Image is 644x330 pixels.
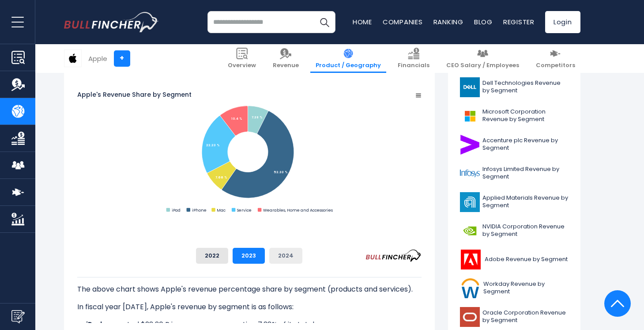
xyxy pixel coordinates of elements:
[251,116,262,120] tspan: 7.38 %
[310,44,386,73] a: Product / Geography
[269,248,302,264] button: 2024
[313,11,335,33] button: Search
[482,108,569,123] span: Microsoft Corporation Revenue by Segment
[455,75,574,99] a: Dell Technologies Revenue by Segment
[77,302,422,312] p: In fiscal year [DATE], Apple's revenue by segment is as follows:
[77,319,422,330] li: generated $28.30 B in revenue, representing 7.38% of its total revenue.
[460,278,481,298] img: WDAY logo
[316,62,381,69] span: Product / Geography
[267,44,304,73] a: Revenue
[482,137,569,152] span: Accenture plc Revenue by Segment
[531,44,580,73] a: Competitors
[460,192,480,212] img: AMAT logo
[273,62,299,69] span: Revenue
[455,247,574,272] a: Adobe Revenue by Segment
[536,62,575,69] span: Competitors
[433,17,463,27] a: Ranking
[460,163,480,183] img: INFY logo
[482,166,569,181] span: Infosys Limited Revenue by Segment
[383,17,423,27] a: Companies
[455,219,574,243] a: NVIDIA Corporation Revenue by Segment
[460,250,482,269] img: ADBE logo
[273,170,287,174] tspan: 52.33 %
[455,133,574,157] a: Accenture plc Revenue by Segment
[86,319,102,330] b: iPad
[482,80,569,95] span: Dell Technologies Revenue by Segment
[64,12,159,32] a: Go to homepage
[192,207,206,213] text: iPhone
[482,194,569,209] span: Applied Materials Revenue by Segment
[474,17,493,27] a: Blog
[237,207,251,213] text: Service
[228,62,256,69] span: Overview
[196,248,228,264] button: 2022
[263,207,332,213] text: Wearables, Home and Accessories
[485,256,568,263] span: Adobe Revenue by Segment
[446,62,519,69] span: CEO Salary / Employees
[64,50,81,67] img: AAPL logo
[77,64,422,241] svg: Apple's Revenue Share by Segment
[455,276,574,300] a: Workday Revenue by Segment
[77,284,422,295] p: The above chart shows Apple's revenue percentage share by segment (products and services).
[231,117,242,121] tspan: 10.4 %
[398,62,429,69] span: Financials
[483,281,568,296] span: Workday Revenue by Segment
[217,207,226,213] text: Mac
[206,143,220,147] tspan: 22.23 %
[455,104,574,128] a: Microsoft Corporation Revenue by Segment
[460,106,480,126] img: MSFT logo
[171,207,180,213] text: iPad
[222,44,261,73] a: Overview
[482,223,569,238] span: NVIDIA Corporation Revenue by Segment
[441,44,524,73] a: CEO Salary / Employees
[455,190,574,214] a: Applied Materials Revenue by Segment
[353,17,372,27] a: Home
[460,77,480,97] img: DELL logo
[455,305,574,329] a: Oracle Corporation Revenue by Segment
[77,90,192,99] tspan: Apple's Revenue Share by Segment
[460,135,480,155] img: ACN logo
[460,221,480,241] img: NVDA logo
[545,11,580,33] a: Login
[455,161,574,186] a: Infosys Limited Revenue by Segment
[460,307,480,327] img: ORCL logo
[64,12,159,32] img: bullfincher logo
[215,175,227,179] tspan: 7.66 %
[503,17,535,27] a: Register
[114,50,130,67] a: +
[482,309,569,324] span: Oracle Corporation Revenue by Segment
[233,248,265,264] button: 2023
[392,44,435,73] a: Financials
[88,53,107,64] div: Apple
